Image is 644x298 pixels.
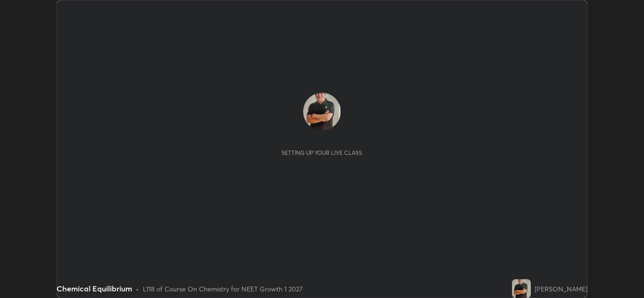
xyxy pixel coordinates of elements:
div: Setting up your live class [281,149,362,156]
div: [PERSON_NAME] [535,284,587,294]
div: L118 of Course On Chemistry for NEET Growth 1 2027 [143,284,303,294]
img: e6ef48b7254d46eb90a707ca23a8ca9d.jpg [303,93,341,130]
div: Chemical Equilibrium [57,283,132,294]
div: • [136,284,139,294]
img: e6ef48b7254d46eb90a707ca23a8ca9d.jpg [512,279,531,298]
